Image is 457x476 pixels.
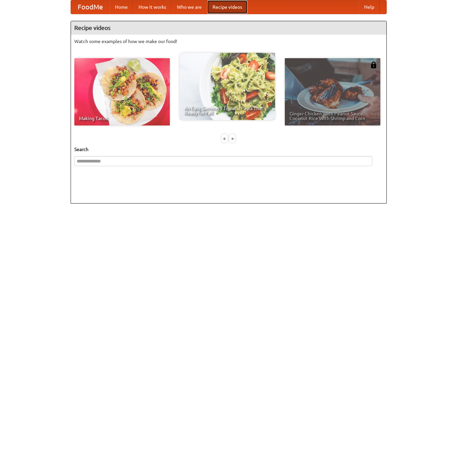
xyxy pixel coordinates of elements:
a: Recipe videos [207,0,247,14]
a: FoodMe [71,0,110,14]
span: Making Tacos [79,116,165,121]
a: Who we are [172,0,207,14]
a: Help [359,0,380,14]
p: Watch some examples of how we make our food! [74,38,383,45]
img: 483408.png [370,62,377,68]
a: Making Tacos [74,58,170,125]
a: How it works [133,0,172,14]
h5: Search [74,146,383,153]
div: » [229,134,235,143]
div: « [222,134,228,143]
h4: Recipe videos [71,21,386,35]
span: An Easy, Summery Tomato Pasta That's Ready for Fall [184,106,270,115]
a: An Easy, Summery Tomato Pasta That's Ready for Fall [180,53,275,120]
a: Home [110,0,133,14]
